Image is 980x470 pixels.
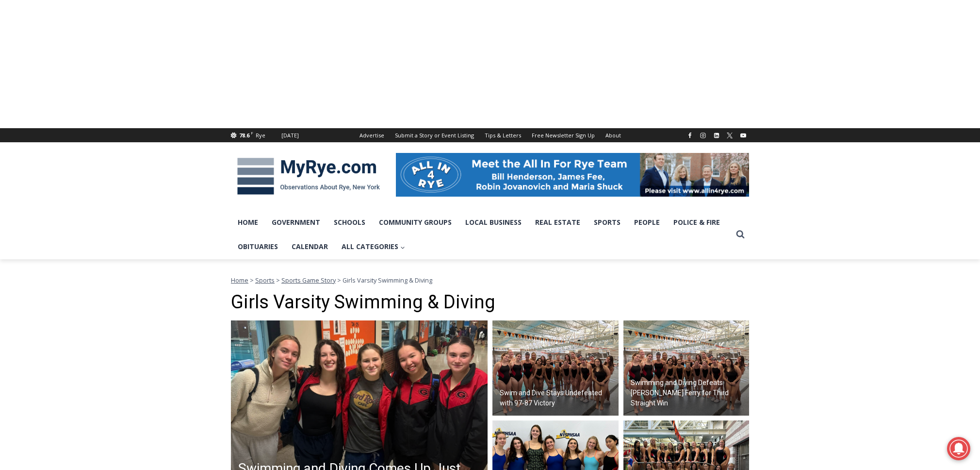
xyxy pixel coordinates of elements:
span: > [250,276,254,285]
a: Instagram [697,130,709,141]
a: X [724,130,735,141]
img: (PHOTO: The Rye - Rye Neck - Blind Brook Swim and Dive team from a victory on September 19, 2025.... [492,320,619,416]
a: Home [231,210,265,235]
h2: Swimming and Diving Defeats [PERSON_NAME] Ferry for Third Straight Win [631,378,747,408]
span: > [337,276,341,285]
a: Calendar [285,235,335,259]
a: Swimming and Diving Defeats [PERSON_NAME] Ferry for Third Straight Win [623,320,750,416]
a: Local Business [458,210,528,235]
span: All Categories [342,241,405,252]
a: Home [231,276,248,285]
a: Submit a Story or Event Listing [390,128,479,142]
img: All in for Rye [396,153,749,197]
span: > [276,276,280,285]
span: Girls Varsity Swimming & Diving [343,276,432,285]
a: Real Estate [528,210,587,235]
img: (PHOTO: The Rye - Rye Neck - Blind Brook Swim and Dive team from a victory on September 19, 2025.... [623,320,750,416]
a: Community Groups [372,210,458,235]
a: Swim and Dive Stays Undefeated with 97-87 Victory [492,320,619,416]
a: Free Newsletter Sign Up [526,128,600,142]
a: People [627,210,667,235]
a: Tips & Letters [479,128,526,142]
img: MyRye.com [231,151,386,201]
a: Facebook [684,130,696,141]
a: Police & Fire [667,210,727,235]
a: About [600,128,626,142]
h1: Girls Varsity Swimming & Diving [231,291,749,314]
a: Linkedin [711,130,722,141]
nav: Secondary Navigation [354,128,626,142]
button: View Search Form [732,226,749,243]
div: [DATE] [281,131,299,140]
a: Advertise [354,128,390,142]
a: Sports Game Story [281,276,336,285]
a: Schools [327,210,372,235]
span: 78.6 [239,132,249,139]
a: Government [265,210,327,235]
nav: Breadcrumbs [231,275,749,285]
div: Rye [256,131,265,140]
span: F [251,130,253,135]
h2: Swim and Dive Stays Undefeated with 97-87 Victory [500,388,616,408]
a: Obituaries [231,235,285,259]
a: All Categories [335,235,412,259]
a: Sports [255,276,275,285]
nav: Primary Navigation [231,210,732,259]
a: Sports [587,210,627,235]
a: YouTube [737,130,749,141]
